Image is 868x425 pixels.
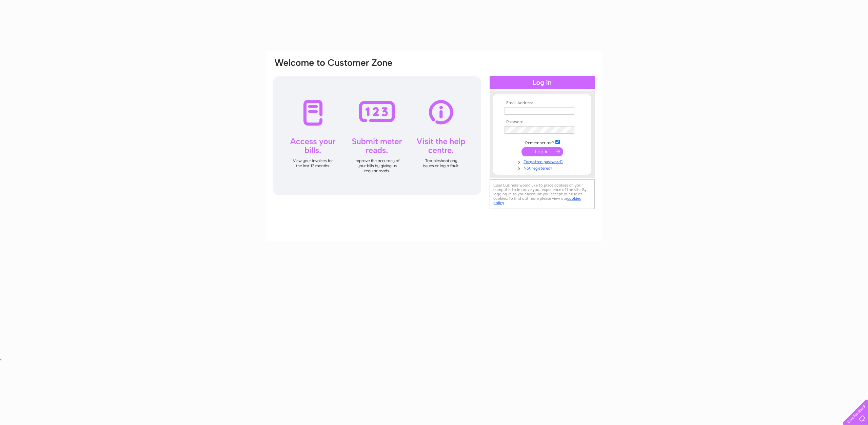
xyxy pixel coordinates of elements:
[505,158,581,165] a: Forgotten password?
[493,196,581,205] a: cookies policy
[505,165,581,171] a: Not registered?
[503,120,581,124] th: Password:
[503,139,581,146] td: Remember me?
[521,147,563,156] input: Submit
[490,179,595,209] div: Clear Business would like to place cookies on your computer to improve your experience of the sit...
[503,101,581,105] th: Email Address:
